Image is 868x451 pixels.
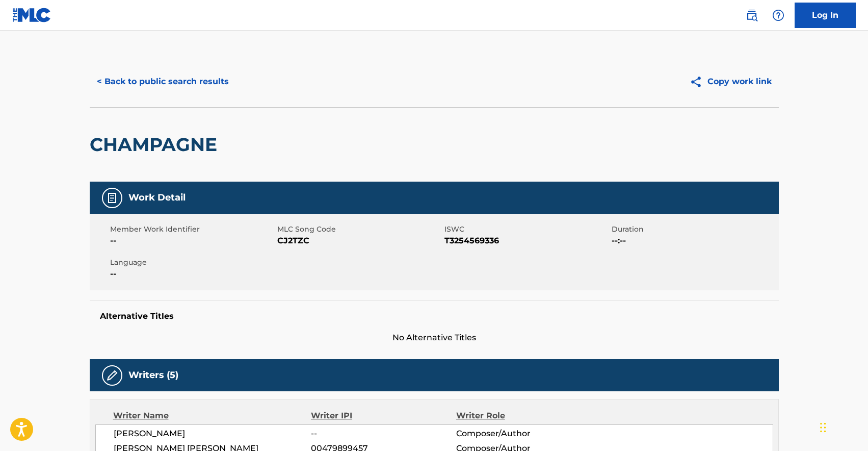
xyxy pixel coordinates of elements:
[110,268,275,280] span: --
[795,3,856,28] a: Log In
[690,76,707,88] img: Copy work link
[817,402,868,451] iframe: Chat Widget
[768,5,788,26] div: Help
[311,428,456,440] span: --
[113,410,311,422] div: Writer Name
[444,224,609,235] span: ISWC
[612,224,776,235] span: Duration
[682,69,779,94] button: Copy work link
[90,69,236,94] button: < Back to public search results
[106,369,118,382] img: Writers
[311,410,456,422] div: Writer IPI
[110,257,275,268] span: Language
[444,235,609,247] span: T3254569336
[456,428,588,440] span: Composer/Author
[742,5,762,26] a: Public Search
[128,369,178,381] h5: Writers (5)
[612,235,776,247] span: --:--
[90,332,779,344] span: No Alternative Titles
[277,235,442,247] span: CJ2TZC
[746,9,758,21] img: search
[114,428,311,440] span: [PERSON_NAME]
[90,133,222,156] h2: CHAMPAGNE
[456,410,588,422] div: Writer Role
[12,8,51,22] img: MLC Logo
[820,412,826,443] div: Drag
[100,311,769,321] h5: Alternative Titles
[110,224,275,235] span: Member Work Identifier
[772,9,784,21] img: help
[110,235,275,247] span: --
[128,192,186,204] h5: Work Detail
[106,192,118,204] img: Work Detail
[277,224,442,235] span: MLC Song Code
